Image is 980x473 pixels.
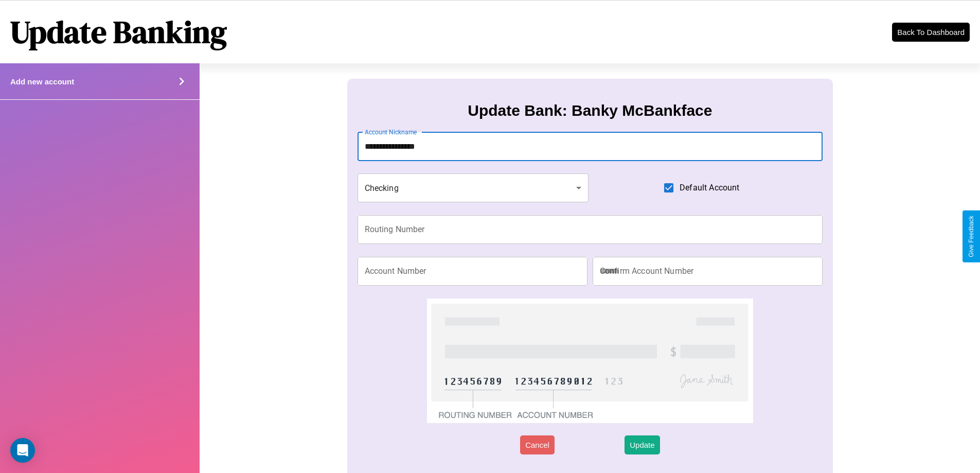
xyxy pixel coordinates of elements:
div: Give Feedback [968,216,975,257]
button: Update [625,435,660,454]
div: Open Intercom Messenger [10,438,35,463]
button: Cancel [520,435,555,454]
span: Default Account [680,182,739,194]
img: check [427,299,753,423]
h4: Add new account [10,77,74,86]
button: Back To Dashboard [892,23,970,42]
h3: Update Bank: Banky McBankface [468,102,712,119]
label: Account Nickname [365,128,417,136]
h1: Update Banking [10,11,227,53]
div: Checking [358,173,589,202]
